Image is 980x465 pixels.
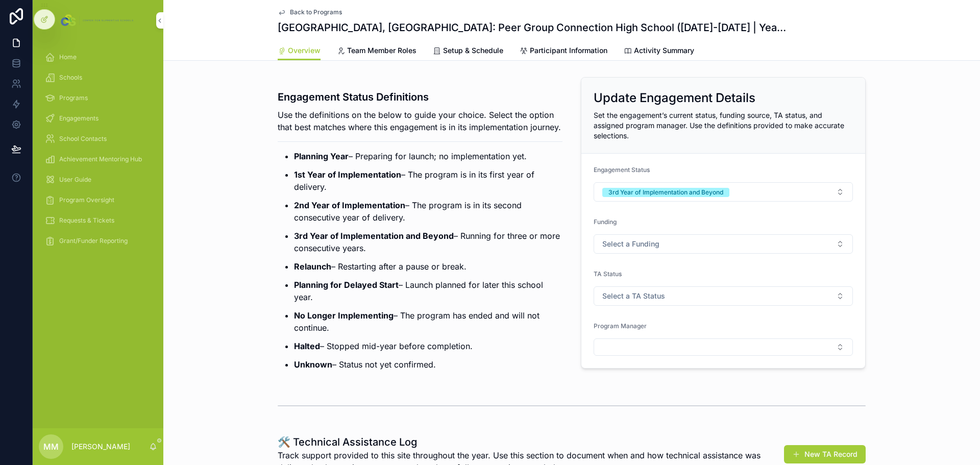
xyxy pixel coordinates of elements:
[294,151,349,161] strong: Planning Year
[39,130,157,148] a: School Contacts
[294,150,562,162] p: – Preparing for launch; no implementation yet.
[59,114,99,123] span: Engagements
[520,41,607,62] a: Participant Information
[294,309,562,334] p: – The program has ended and will not continue.
[294,310,394,321] strong: No Longer Implementing
[594,218,617,226] span: Funding
[59,12,137,29] img: App logo
[602,239,659,249] span: Select a Funding
[594,166,650,174] span: Engagement Status
[294,230,562,254] p: – Running for three or more consecutive years.
[294,260,562,273] p: – Restarting after a pause or break.
[33,41,163,263] div: scrollable content
[290,8,342,16] span: Back to Programs
[608,188,723,197] div: 3rd Year of Implementation and Beyond
[294,168,562,193] p: – The program is in its first year of delivery.
[294,279,562,303] p: – Launch planned for later this school year.
[288,45,321,56] span: Overview
[39,170,157,189] a: User Guide
[294,231,454,241] strong: 3rd Year of Implementation and Beyond
[594,322,647,330] span: Program Manager
[433,41,503,62] a: Setup & Schedule
[59,155,142,163] span: Achievement Mentoring Hub
[278,89,562,105] h3: Engagement Status Definitions
[39,150,157,168] a: Achievement Mentoring Hub
[59,216,114,225] span: Requests & Tickets
[634,45,694,56] span: Activity Summary
[294,199,562,224] p: – The program is in its second consecutive year of delivery.
[278,435,789,449] h1: 🛠️ Technical Assistance Log
[294,359,332,370] strong: Unknown
[294,280,399,290] strong: Planning for Delayed Start
[347,45,416,56] span: Team Member Roles
[278,109,562,133] p: Use the definitions on the below to guide your choice. Select the option that best matches where ...
[594,182,853,202] button: Select Button
[594,90,755,106] h2: Update Engagement Details
[294,340,562,352] p: – Stopped mid-year before completion.
[59,237,128,245] span: Grant/Funder Reporting
[59,196,114,204] span: Program Oversight
[294,341,320,351] strong: Halted
[337,41,416,62] a: Team Member Roles
[594,270,622,278] span: TA Status
[59,53,77,61] span: Home
[784,445,866,463] button: New TA Record
[530,45,607,56] span: Participant Information
[59,94,88,102] span: Programs
[39,191,157,209] a: Program Oversight
[39,109,157,128] a: Engagements
[594,234,853,254] button: Select Button
[59,135,107,143] span: School Contacts
[39,211,157,230] a: Requests & Tickets
[278,41,321,61] a: Overview
[59,74,82,82] span: Schools
[294,169,401,180] strong: 1st Year of Implementation
[594,286,853,306] button: Select Button
[443,45,503,56] span: Setup & Schedule
[39,48,157,66] a: Home
[278,8,342,16] a: Back to Programs
[278,20,789,35] h1: [GEOGRAPHIC_DATA], [GEOGRAPHIC_DATA]: Peer Group Connection High School ([DATE]-[DATE] | Year Long)
[39,68,157,87] a: Schools
[294,200,405,210] strong: 2nd Year of Implementation
[594,338,853,356] button: Select Button
[59,176,91,184] span: User Guide
[294,261,331,272] strong: Relaunch
[602,291,665,301] span: Select a TA Status
[71,442,130,452] p: [PERSON_NAME]
[43,440,59,453] span: MM
[594,111,844,140] span: Set the engagement’s current status, funding source, TA status, and assigned program manager. Use...
[39,232,157,250] a: Grant/Funder Reporting
[624,41,694,62] a: Activity Summary
[39,89,157,107] a: Programs
[294,358,562,371] p: – Status not yet confirmed.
